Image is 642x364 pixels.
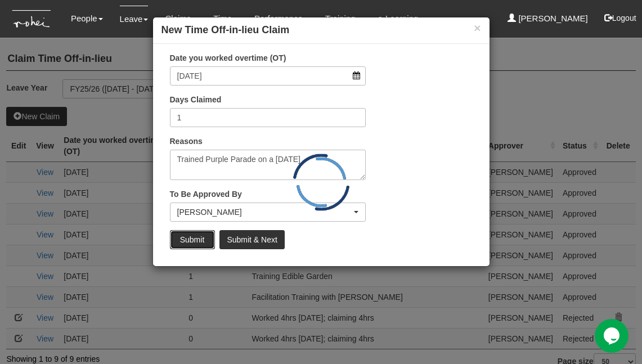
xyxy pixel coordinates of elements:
[595,319,631,353] iframe: chat widget
[170,94,222,105] label: Days Claimed
[170,52,286,64] label: Date you worked overtime (OT)
[170,230,215,249] input: Submit
[170,66,366,86] input: d/m/yyyy
[474,22,481,34] button: ×
[170,188,242,200] label: To Be Approved By
[177,206,352,218] div: [PERSON_NAME]
[219,230,284,249] input: Submit & Next
[161,24,290,35] b: New Time Off-in-lieu Claim
[170,136,203,147] label: Reasons
[170,203,366,222] button: Wen-Wei Chiang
